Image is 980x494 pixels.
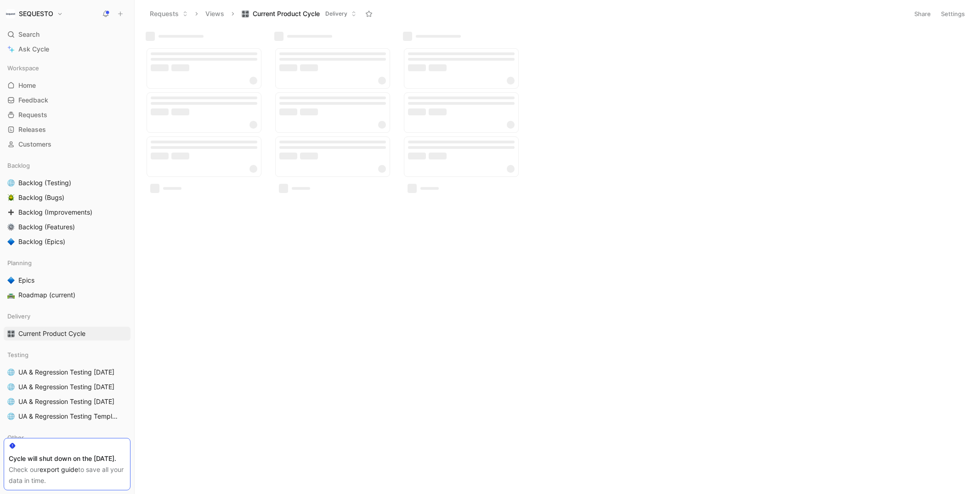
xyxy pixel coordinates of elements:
button: 🌐 [6,177,17,188]
button: 🌐 [6,381,17,392]
span: Planning [7,258,32,267]
img: 🎛️ [242,10,249,17]
img: 🪲 [7,194,15,201]
img: 🌐 [7,369,15,376]
img: 🌐 [7,398,15,405]
span: UA & Regression Testing Template [18,412,118,421]
div: Backlog [4,159,130,172]
a: 🪲Backlog (Bugs) [4,191,130,204]
span: Requests [18,110,47,119]
img: 🛣️ [7,291,15,299]
a: 🌐UA & Regression Testing [DATE] [4,365,130,379]
button: Requests [146,7,192,21]
span: Search [18,29,40,40]
span: Delivery [325,9,347,18]
span: Backlog (Bugs) [18,193,64,202]
button: 🌐 [6,411,17,422]
span: UA & Regression Testing [DATE] [18,368,114,377]
span: Current Product Cycle [253,9,320,18]
span: Epics [18,276,34,285]
div: Planning [4,256,130,270]
img: 🔷 [7,238,15,245]
div: Check our to save all your data in time. [9,464,125,486]
button: ➕ [6,207,17,218]
span: Backlog [7,161,30,170]
span: Backlog (Testing) [18,178,71,187]
img: 🌐 [7,179,15,187]
div: Other [4,431,130,444]
button: 🌐 [6,396,17,407]
img: 🌐 [7,413,15,420]
img: 🔷 [7,277,15,284]
div: Delivery [4,309,130,323]
button: 🎛️ [6,328,17,339]
span: UA & Regression Testing [DATE] [18,382,114,392]
span: Customers [18,140,51,149]
a: Requests [4,108,130,122]
span: Home [18,81,36,90]
a: 🌐Backlog (Testing) [4,176,130,190]
img: 🌐 [7,383,15,391]
a: ➕Backlog (Improvements) [4,205,130,219]
span: Delivery [7,312,30,321]
div: Backlog🌐Backlog (Testing)🪲Backlog (Bugs)➕Backlog (Improvements)⚙️Backlog (Features)🔷Backlog (Epics) [4,159,130,249]
div: Cycle will shut down on the [DATE]. [9,453,125,464]
span: Releases [18,125,46,134]
div: Workspace [4,61,130,75]
button: 🛣️ [6,290,17,301]
div: Delivery🎛️Current Product Cycle [4,309,130,341]
a: Ask Cycle [4,42,130,56]
span: Feedback [18,96,48,105]
button: SEQUESTOSEQUESTO [4,7,65,20]
button: Views [201,7,228,21]
h1: SEQUESTO [19,10,53,18]
button: 🔷 [6,275,17,286]
span: Ask Cycle [18,44,49,55]
a: Customers [4,137,130,151]
img: SEQUESTO [6,9,15,18]
div: Testing🌐UA & Regression Testing [DATE]🌐UA & Regression Testing [DATE]🌐UA & Regression Testing [DA... [4,348,130,423]
a: 🌐UA & Regression Testing [DATE] [4,395,130,409]
a: Feedback [4,93,130,107]
a: Releases [4,123,130,136]
img: ➕ [7,209,15,216]
span: Backlog (Improvements) [18,208,92,217]
a: ⚙️Backlog (Features) [4,220,130,234]
span: Workspace [7,63,39,73]
a: 🔷Epics [4,273,130,287]
span: Roadmap (current) [18,290,75,300]
a: 🌐UA & Regression Testing Template [4,409,130,423]
button: Share [910,7,935,20]
button: 🔷 [6,236,17,247]
a: 🎛️Current Product Cycle [4,327,130,341]
a: 🛣️Roadmap (current) [4,288,130,302]
img: ⚙️ [7,223,15,231]
a: Home [4,79,130,92]
button: 🪲 [6,192,17,203]
a: 🔷Backlog (Epics) [4,235,130,249]
a: 🌐UA & Regression Testing [DATE] [4,380,130,394]
div: Testing [4,348,130,362]
button: 🌐 [6,367,17,378]
div: Search [4,28,130,41]
span: Other [7,433,24,442]
span: Backlog (Features) [18,222,75,232]
button: Settings [937,7,969,20]
a: export guide [40,466,78,473]
img: 🎛️ [7,330,15,337]
div: Planning🔷Epics🛣️Roadmap (current) [4,256,130,302]
span: Backlog (Epics) [18,237,65,246]
span: Testing [7,350,28,359]
button: 🎛️Current Product CycleDelivery [238,7,361,21]
span: UA & Regression Testing [DATE] [18,397,114,406]
span: Current Product Cycle [18,329,85,338]
button: ⚙️ [6,221,17,233]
